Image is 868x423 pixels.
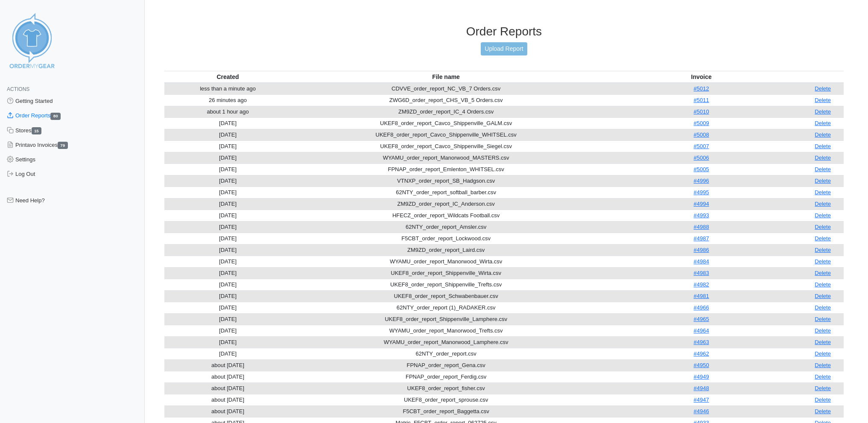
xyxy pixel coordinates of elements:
a: #5012 [694,85,709,92]
td: [DATE] [164,152,291,163]
td: FPNAP_order_report_Gena.csv [291,359,601,371]
td: [DATE] [164,198,291,210]
a: Delete [815,108,831,115]
a: Delete [815,155,831,161]
a: #4949 [694,373,709,380]
a: Delete [815,270,831,276]
a: Delete [815,327,831,334]
td: [DATE] [164,313,291,325]
th: File name [291,71,601,83]
td: about [DATE] [164,382,291,394]
td: 62NTY_order_report (1)_RADAKER.csv [291,302,601,313]
td: [DATE] [164,175,291,187]
td: [DATE] [164,290,291,302]
td: less than a minute ago [164,83,291,95]
a: Delete [815,339,831,345]
td: HFECZ_order_report_Wildcats Football.csv [291,210,601,221]
td: [DATE] [164,221,291,233]
a: #4948 [694,385,709,391]
a: Delete [815,224,831,230]
td: [DATE] [164,244,291,256]
a: Delete [815,143,831,149]
span: Actions [7,86,29,92]
td: 62NTY_order_report_softball_barber.csv [291,187,601,198]
td: UKEF8_order_report_Shippenville_Wirta.csv [291,267,601,279]
td: 26 minutes ago [164,94,291,106]
td: [DATE] [164,279,291,290]
td: [DATE] [164,302,291,313]
a: Delete [815,120,831,126]
td: [DATE] [164,267,291,279]
a: Delete [815,97,831,103]
td: FPNAP_order_report_Ferdig.csv [291,371,601,382]
a: #4995 [694,189,709,195]
td: ZM9ZD_order_report_IC_Anderson.csv [291,198,601,210]
a: #5007 [694,143,709,149]
a: #4983 [694,270,709,276]
a: #5005 [694,166,709,172]
a: #4996 [694,178,709,184]
td: UKEF8_order_report_Cavco_Shippenville_WHITSEL.csv [291,129,601,140]
td: [DATE] [164,210,291,221]
a: #4986 [694,247,709,253]
td: ZM9ZD_order_report_IC_4 Orders.csv [291,106,601,117]
a: Delete [815,178,831,184]
a: Upload Report [481,42,527,55]
td: WYAMU_order_report_Manorwood_Lamphere.csv [291,336,601,348]
td: [DATE] [164,233,291,244]
span: 15 [32,127,42,134]
td: [DATE] [164,163,291,175]
a: #4962 [694,350,709,357]
td: F5CBT_order_report_Lockwood.csv [291,233,601,244]
a: #5008 [694,131,709,138]
a: Delete [815,235,831,242]
h3: Order Reports [164,24,844,39]
a: Delete [815,189,831,195]
td: UKEF8_order_report_Cavco_Shippenville_GALM.csv [291,117,601,129]
a: #4982 [694,281,709,288]
td: about 1 hour ago [164,106,291,117]
td: FPNAP_order_report_Emlenton_WHITSEL.csv [291,163,601,175]
td: 62NTY_order_report.csv [291,348,601,359]
a: #4987 [694,235,709,242]
a: Delete [815,201,831,207]
td: UKEF8_order_report_sprouse.csv [291,394,601,405]
a: #4966 [694,304,709,311]
a: #4993 [694,212,709,219]
td: WYAMU_order_report_Manorwood_Trefts.csv [291,325,601,336]
td: WYAMU_order_report_Manorwood_Wirta.csv [291,256,601,267]
td: about [DATE] [164,394,291,405]
th: Invoice [601,71,802,83]
td: [DATE] [164,117,291,129]
a: #5009 [694,120,709,126]
a: #4981 [694,293,709,299]
td: about [DATE] [164,405,291,417]
a: Delete [815,350,831,357]
a: #4963 [694,339,709,345]
td: UKEF8_order_report_Shippenville_Trefts.csv [291,279,601,290]
a: Delete [815,131,831,138]
td: [DATE] [164,140,291,152]
a: #4950 [694,362,709,368]
a: #4947 [694,397,709,403]
td: ZWG6D_order_report_CHS_VB_5 Orders.csv [291,94,601,106]
td: UKEF8_order_report_Shippenville_Lamphere.csv [291,313,601,325]
a: Delete [815,293,831,299]
td: ZM9ZD_order_report_Laird.csv [291,244,601,256]
a: #4994 [694,201,709,207]
a: #5010 [694,108,709,115]
td: [DATE] [164,256,291,267]
td: 62NTY_order_report_Amsler.csv [291,221,601,233]
a: Delete [815,166,831,172]
td: [DATE] [164,325,291,336]
a: Delete [815,362,831,368]
a: Delete [815,408,831,414]
td: [DATE] [164,336,291,348]
a: #5011 [694,97,709,103]
span: 80 [50,113,61,120]
td: WYAMU_order_report_Manorwood_MASTERS.csv [291,152,601,163]
td: about [DATE] [164,371,291,382]
td: [DATE] [164,129,291,140]
a: Delete [815,397,831,403]
td: about [DATE] [164,359,291,371]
